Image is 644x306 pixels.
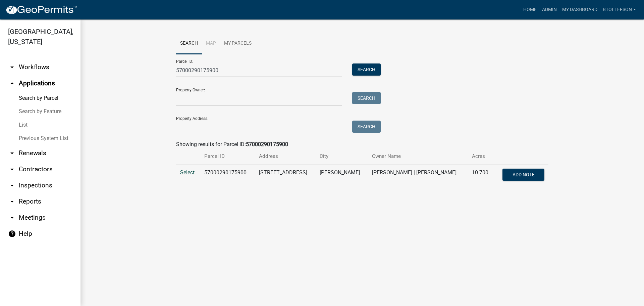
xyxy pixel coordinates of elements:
a: My Parcels [220,33,256,54]
i: arrow_drop_up [8,79,16,87]
i: arrow_drop_down [8,181,16,189]
th: Address [255,148,316,164]
a: Select [180,169,195,176]
span: Add Note [512,172,534,177]
i: arrow_drop_down [8,63,16,71]
button: Search [352,92,381,104]
button: Search [352,63,381,76]
strong: 57000290175900 [246,141,288,147]
i: arrow_drop_down [8,198,16,206]
td: [STREET_ADDRESS] [255,165,316,187]
i: arrow_drop_down [8,165,16,173]
a: Search [176,33,202,54]
th: Parcel ID [200,148,255,164]
div: Showing results for Parcel ID: [176,140,548,148]
i: help [8,230,16,238]
a: My Dashboard [559,3,600,16]
th: Acres [468,148,494,164]
button: Search [352,121,381,133]
a: Admin [539,3,559,16]
a: Home [521,3,539,16]
th: City [316,148,368,164]
a: btollefson [600,3,639,16]
i: arrow_drop_down [8,149,16,157]
i: arrow_drop_down [8,214,16,222]
td: 10.700 [468,165,494,187]
th: Owner Name [368,148,468,164]
button: Add Note [502,169,544,181]
td: [PERSON_NAME] [316,165,368,187]
td: 57000290175900 [200,165,255,187]
td: [PERSON_NAME] | [PERSON_NAME] [368,165,468,187]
